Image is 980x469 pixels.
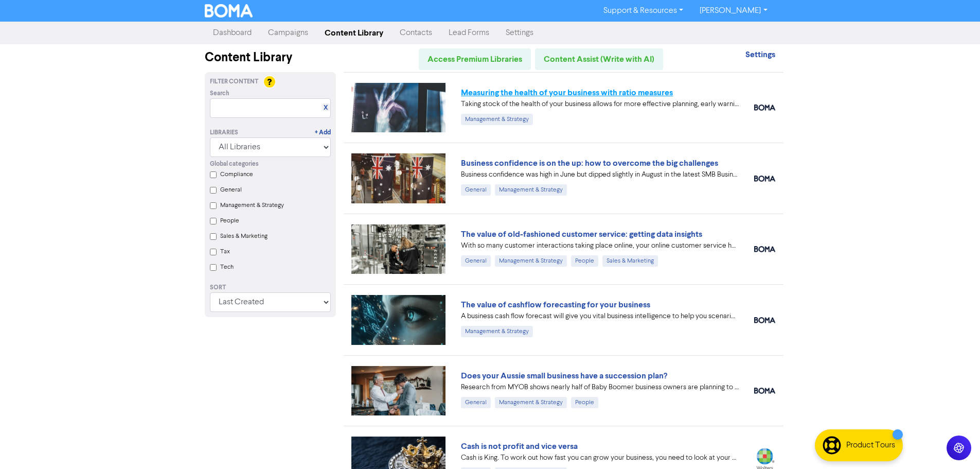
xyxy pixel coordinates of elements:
a: The value of cashflow forecasting for your business [461,300,650,310]
label: Sales & Marketing [220,232,268,241]
label: General [220,185,242,195]
a: [PERSON_NAME] [691,3,775,19]
img: boma [754,176,775,182]
label: People [220,216,239,225]
a: Content Assist (Write with AI) [535,48,663,70]
strong: Settings [745,49,775,60]
label: Management & Strategy [220,201,284,210]
img: boma [754,388,775,394]
div: People [571,397,598,408]
div: Management & Strategy [495,255,567,267]
div: Research from MYOB shows nearly half of Baby Boomer business owners are planning to exit in the n... [461,382,739,393]
a: Campaigns [260,23,316,43]
div: Libraries [210,128,238,137]
div: Management & Strategy [461,114,533,125]
a: X [324,104,328,112]
div: Management & Strategy [495,184,567,196]
img: BOMA Logo [205,4,253,18]
div: Business confidence was high in June but dipped slightly in August in the latest SMB Business Ins... [461,169,739,180]
a: Access Premium Libraries [419,48,531,70]
img: boma [754,246,775,252]
a: Support & Resources [595,3,691,19]
label: Compliance [220,170,253,179]
div: General [461,184,491,196]
div: Content Library [205,48,336,67]
a: Dashboard [205,23,260,43]
a: Lead Forms [440,23,497,43]
img: boma_accounting [754,317,775,323]
span: Search [210,89,229,98]
a: Business confidence is on the up: how to overcome the big challenges [461,158,718,168]
label: Tech [220,263,234,272]
a: Measuring the health of your business with ratio measures [461,88,673,98]
div: A business cash flow forecast will give you vital business intelligence to help you scenario-plan... [461,311,739,322]
div: Management & Strategy [495,397,567,408]
div: General [461,397,491,408]
a: Settings [497,23,542,43]
a: Cash is not profit and vice versa [461,441,578,451]
iframe: Chat Widget [929,420,980,469]
a: The value of old-fashioned customer service: getting data insights [461,229,702,239]
a: Contacts [391,23,440,43]
div: Sales & Marketing [602,255,658,267]
div: Sort [210,283,331,292]
img: boma_accounting [754,105,775,111]
a: Does your Aussie small business have a succession plan? [461,371,667,381]
div: Taking stock of the health of your business allows for more effective planning, early warning abo... [461,99,739,110]
div: General [461,255,491,267]
div: People [571,255,598,267]
a: + Add [315,128,331,137]
a: Settings [745,51,775,59]
div: Management & Strategy [461,326,533,337]
label: Tax [220,247,230,256]
a: Content Library [316,23,391,43]
div: Filter Content [210,77,331,86]
div: Global categories [210,160,331,169]
div: With so many customer interactions taking place online, your online customer service has to be fi... [461,240,739,251]
div: Cash is King. To work out how fast you can grow your business, you need to look at your projected... [461,453,739,463]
